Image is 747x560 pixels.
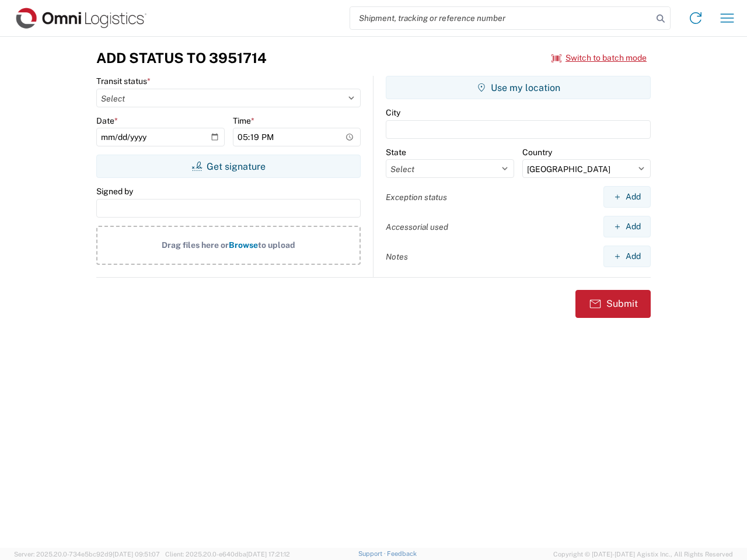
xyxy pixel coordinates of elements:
span: Drag files here or [162,240,229,250]
span: Server: 2025.20.0-734e5bc92d9 [14,551,160,558]
span: [DATE] 17:21:12 [246,551,290,558]
a: Support [358,550,388,557]
label: Signed by [96,186,133,197]
label: City [386,107,400,118]
button: Add [603,216,651,237]
span: Browse [229,240,258,250]
label: Country [522,147,552,157]
label: Date [96,116,118,126]
button: Add [603,246,651,267]
label: Transit status [96,76,151,86]
span: Client: 2025.20.0-e640dba [165,551,290,558]
input: Shipment, tracking or reference number [350,7,652,29]
label: State [386,147,406,157]
label: Exception status [386,192,447,202]
a: Feedback [387,550,417,557]
label: Time [233,116,254,126]
label: Notes [386,251,408,262]
span: Copyright © [DATE]-[DATE] Agistix Inc., All Rights Reserved [553,549,733,559]
h3: Add Status to 3951714 [96,50,267,66]
label: Accessorial used [386,222,448,232]
button: Submit [575,290,651,318]
button: Use my location [386,76,651,99]
button: Get signature [96,155,361,178]
span: to upload [258,240,295,250]
button: Switch to batch mode [551,48,647,68]
button: Add [603,186,651,208]
span: [DATE] 09:51:07 [113,551,160,558]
